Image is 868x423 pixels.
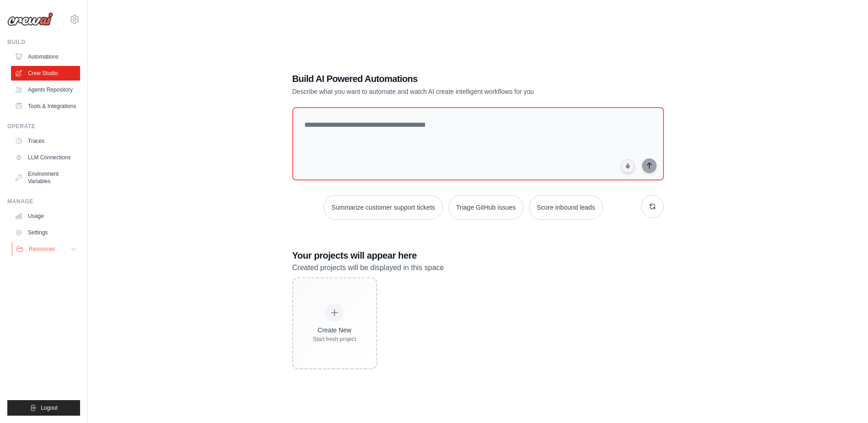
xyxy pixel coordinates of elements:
[292,72,600,85] h1: Build AI Powered Automations
[29,245,55,253] span: Resources
[7,400,80,416] button: Logout
[292,249,664,262] h3: Your projects will appear here
[529,195,603,220] button: Score inbound leads
[41,404,58,412] span: Logout
[7,12,53,26] img: Logo
[313,336,356,343] div: Start fresh project
[11,82,80,97] a: Agents Repository
[448,195,523,220] button: Triage GitHub issues
[641,195,664,218] button: Get new suggestions
[7,123,80,130] div: Operate
[11,66,80,81] a: Crew Studio
[7,38,80,46] div: Build
[621,159,635,173] button: Click to speak your automation idea
[11,209,80,223] a: Usage
[323,195,442,220] button: Summarize customer support tickets
[7,198,80,205] div: Manage
[11,225,80,240] a: Settings
[11,150,80,165] a: LLM Connections
[11,167,80,189] a: Environment Variables
[11,49,80,64] a: Automations
[292,262,664,274] p: Created projects will be displayed in this space
[12,242,81,256] button: Resources
[11,134,80,148] a: Traces
[292,87,600,96] p: Describe what you want to automate and watch AI create intelligent workflows for you
[313,325,356,335] div: Create New
[11,99,80,114] a: Tools & Integrations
